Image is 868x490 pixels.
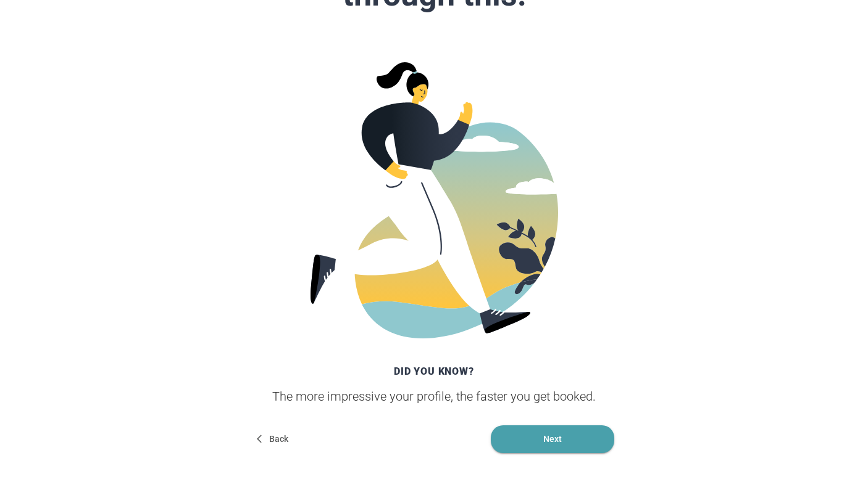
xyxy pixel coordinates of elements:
div: The more impressive your profile, the faster you get booked. [249,388,619,404]
button: Next [491,425,614,453]
div: Did you know? [249,359,619,383]
button: Back [254,425,293,453]
img: Breezing [311,62,558,338]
